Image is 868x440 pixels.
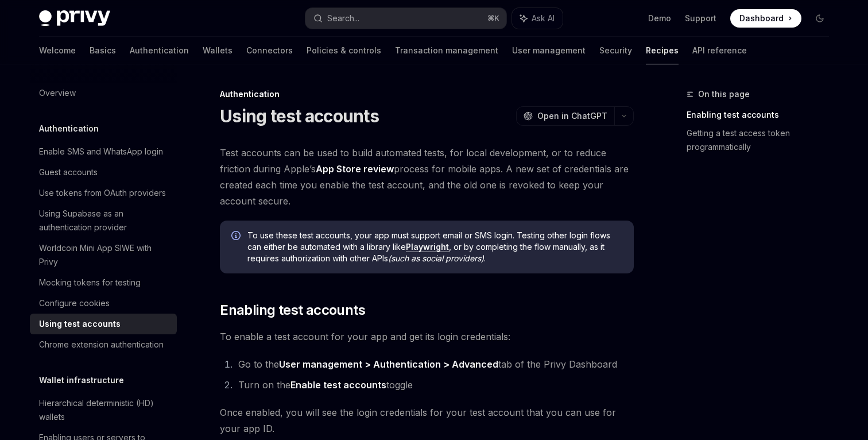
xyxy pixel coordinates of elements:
[305,8,506,29] button: Search...⌘K
[811,9,829,28] button: Toggle dark mode
[39,122,99,136] h5: Authentication
[316,163,394,175] a: App Store review
[30,314,177,334] a: Using test accounts
[39,338,164,352] div: Chrome extension authentication
[388,253,484,263] em: (such as social providers)
[220,106,379,126] h1: Using test accounts
[39,207,170,234] div: Using Supabase as an authentication provider
[30,162,177,183] a: Guest accounts
[220,329,634,345] span: To enable a test account for your app and get its login credentials:
[220,404,634,437] span: Once enabled, you will see the login credentials for your test account that you can use for your ...
[685,13,716,24] a: Support
[90,37,116,64] a: Basics
[39,396,170,424] div: Hierarchical deterministic (HD) wallets
[231,231,243,242] svg: Info
[406,242,449,252] a: Playwright
[537,110,607,122] span: Open in ChatGPT
[516,106,614,126] button: Open in ChatGPT
[39,317,121,331] div: Using test accounts
[279,358,498,370] strong: User management > Authentication > Advanced
[39,296,110,310] div: Configure cookies
[512,8,563,29] button: Ask AI
[39,165,98,179] div: Guest accounts
[648,13,671,24] a: Demo
[395,37,498,64] a: Transaction management
[30,293,177,314] a: Configure cookies
[246,37,293,64] a: Connectors
[220,145,634,209] span: Test accounts can be used to build automated tests, for local development, or to reduce friction ...
[220,88,634,100] div: Authentication
[512,37,586,64] a: User management
[39,10,110,26] img: dark logo
[30,183,177,203] a: Use tokens from OAuth providers
[247,230,622,264] span: To use these test accounts, your app must support email or SMS login. Testing other login flows c...
[30,203,177,238] a: Using Supabase as an authentication provider
[39,373,124,387] h5: Wallet infrastructure
[687,106,838,124] a: Enabling test accounts
[30,272,177,293] a: Mocking tokens for testing
[235,356,634,372] li: Go to the tab of the Privy Dashboard
[698,87,750,101] span: On this page
[30,141,177,162] a: Enable SMS and WhatsApp login
[39,276,141,290] div: Mocking tokens for testing
[487,14,499,23] span: ⌘ K
[692,37,747,64] a: API reference
[39,186,166,200] div: Use tokens from OAuth providers
[30,83,177,103] a: Overview
[30,238,177,272] a: Worldcoin Mini App SIWE with Privy
[39,37,76,64] a: Welcome
[307,37,381,64] a: Policies & controls
[203,37,232,64] a: Wallets
[39,86,76,100] div: Overview
[235,377,634,393] li: Turn on the toggle
[687,124,838,156] a: Getting a test access token programmatically
[532,13,555,24] span: Ask AI
[646,37,679,64] a: Recipes
[39,241,170,269] div: Worldcoin Mini App SIWE with Privy
[290,379,386,391] strong: Enable test accounts
[30,393,177,427] a: Hierarchical deterministic (HD) wallets
[327,11,359,25] div: Search...
[730,9,801,28] a: Dashboard
[220,301,365,319] span: Enabling test accounts
[39,145,163,159] div: Enable SMS and WhatsApp login
[30,334,177,355] a: Chrome extension authentication
[739,13,784,24] span: Dashboard
[130,37,189,64] a: Authentication
[599,37,632,64] a: Security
